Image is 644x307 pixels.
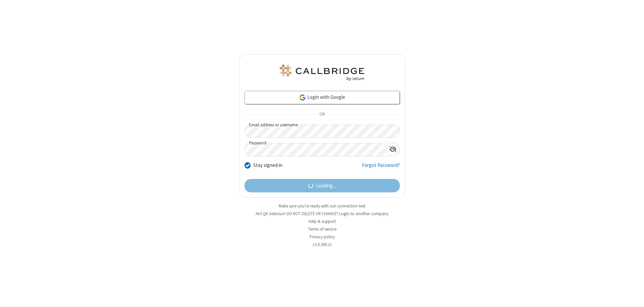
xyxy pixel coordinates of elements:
span: OR [317,110,327,119]
a: Help & support [309,219,336,224]
a: Login with Google [245,91,400,104]
a: Terms of service [308,226,336,232]
img: QA Selenium DO NOT DELETE OR CHANGE [278,65,366,81]
span: Loading... [316,182,336,190]
li: v2.6.349.11 [239,241,405,248]
input: Password [245,143,386,156]
img: google-icon.png [299,94,306,101]
label: Stay signed in [253,162,282,169]
a: Make sure you're ready with our connection test [279,203,365,209]
button: Login to another company [339,210,388,217]
input: Email address or username [245,125,400,138]
a: Forgot Password? [362,162,400,174]
div: Show password [386,143,399,156]
a: Privacy policy [310,234,335,240]
button: Loading... [245,179,400,192]
li: Not QA Selenium DO NOT DELETE OR CHANGE? [239,210,405,217]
